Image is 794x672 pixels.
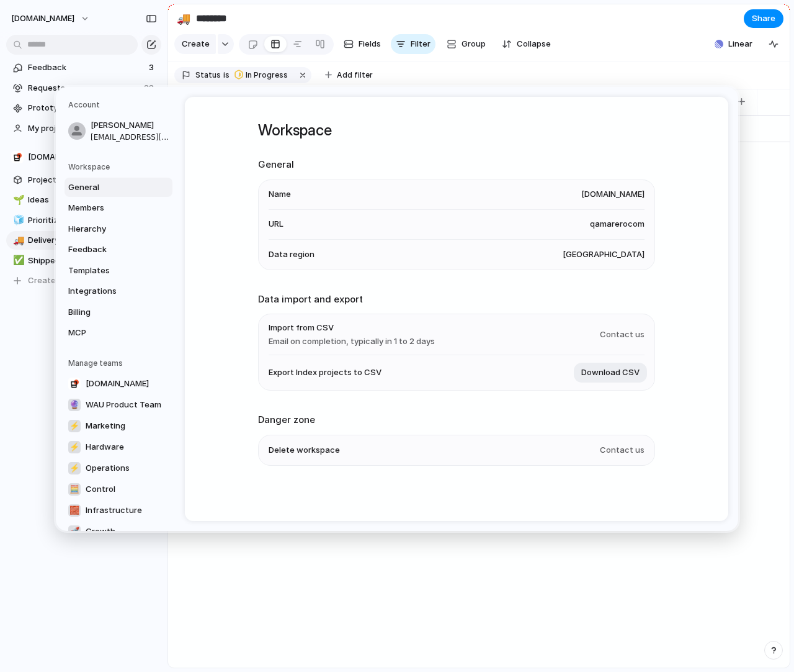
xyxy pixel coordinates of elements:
div: 🔮 [68,399,81,411]
span: Contact us [600,444,645,456]
a: [PERSON_NAME][EMAIL_ADDRESS][DOMAIN_NAME] [65,116,172,147]
div: ⚡ [68,462,81,474]
a: ⚡Operations [65,458,172,478]
a: Integrations [65,281,172,301]
a: ⚡Marketing [65,416,172,436]
span: General [68,181,148,194]
h5: Workspace [68,161,172,173]
a: Members [65,198,172,218]
span: Feedback [68,243,148,256]
span: Data region [269,248,314,261]
a: Billing [65,302,172,322]
a: Feedback [65,240,172,260]
span: Name [269,188,291,201]
div: 🚀 [68,525,81,538]
span: [DOMAIN_NAME] [581,188,645,201]
span: Operations [86,462,130,474]
span: Download CSV [581,366,640,379]
span: [DOMAIN_NAME] [86,378,149,390]
span: Marketing [86,420,125,432]
span: Delete workspace [269,444,340,456]
span: MCP [68,327,148,339]
span: [EMAIL_ADDRESS][DOMAIN_NAME] [91,132,170,143]
span: Integrations [68,285,148,297]
span: Hardware [86,441,124,453]
span: [PERSON_NAME] [91,119,170,132]
span: Infrastructure [86,504,142,517]
a: 🧱Infrastructure [65,501,172,520]
span: Control [86,483,115,496]
a: ⚡Hardware [65,437,172,457]
div: 🧮 [68,483,81,496]
a: [DOMAIN_NAME] [65,374,172,394]
span: Import from CSV [269,322,435,334]
span: WAU Product Team [86,399,161,411]
span: Templates [68,265,148,277]
a: Hierarchy [65,219,172,239]
h2: Danger zone [258,413,655,427]
h2: Data import and export [258,293,655,307]
span: Billing [68,306,148,319]
a: 🧮Control [65,479,172,499]
span: qamarerocom [590,218,645,230]
div: 🧱 [68,504,81,517]
a: General [65,178,172,198]
span: Contact us [600,329,645,341]
a: 🔮WAU Product Team [65,395,172,415]
h2: General [258,158,655,172]
h5: Account [68,99,172,111]
h5: Manage teams [68,358,172,369]
span: Members [68,202,148,214]
h1: Workspace [258,119,655,142]
div: ⚡ [68,420,81,432]
span: Growth [86,525,115,538]
a: MCP [65,323,172,343]
a: 🚀Growth [65,522,172,542]
span: URL [269,218,283,230]
span: Email on completion, typically in 1 to 2 days [269,335,435,348]
span: Hierarchy [68,223,148,235]
span: [GEOGRAPHIC_DATA] [563,248,645,261]
div: ⚡ [68,441,81,453]
button: Download CSV [574,363,647,383]
span: Export Index projects to CSV [269,366,381,379]
a: Templates [65,261,172,281]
